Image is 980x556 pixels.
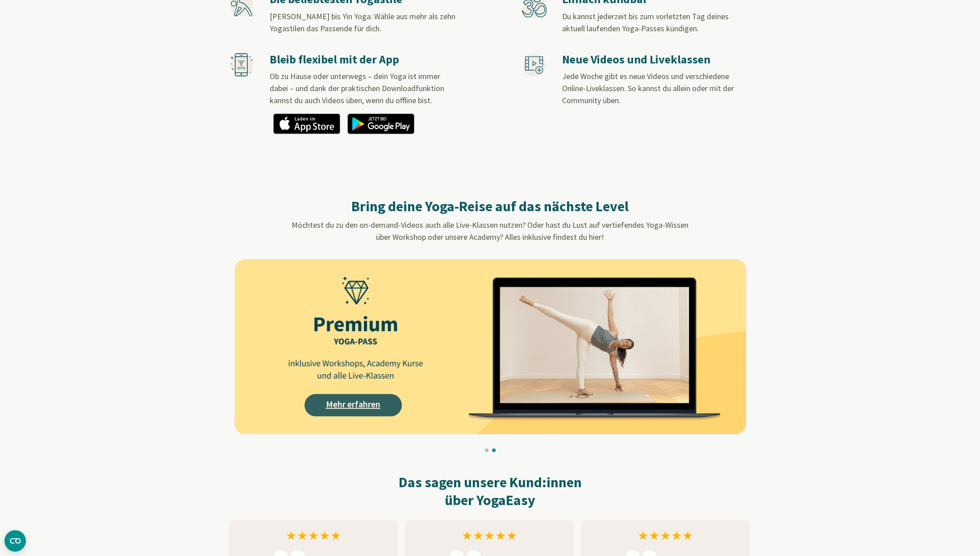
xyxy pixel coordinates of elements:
h3: Bleib flexibel mit der App [270,52,458,67]
h2: Bring deine Yoga-Reise auf das nächste Level [243,197,737,215]
span: Jede Woche gibt es neue Videos und verschiedene Online-Liveklassen. So kannst du allein oder mit ... [562,71,734,105]
img: AAffA0nNPuCLAAAAAElFTkSuQmCC [234,259,746,434]
p: Möchtest du zu den on-demand-Videos auch alle Live-Klassen nutzen? Oder hast du Lust auf vertiefe... [243,219,737,243]
img: app_appstore_de.png [273,113,340,134]
span: [PERSON_NAME] bis Yin Yoga: Wähle aus mehr als zehn Yogastilen das Passende für dich. [270,11,455,33]
img: app_googleplay_de.png [347,113,414,134]
h3: Neue Videos und Liveklassen [562,52,751,67]
a: Mehr erfahren [304,394,402,416]
h2: Das sagen unsere Kund:innen über YogaEasy [229,473,751,509]
span: Ob zu Hause oder unterwegs – dein Yoga ist immer dabei – und dank der praktischen Downloadfunktio... [270,71,444,105]
button: CMP-Widget öffnen [4,530,26,552]
span: Du kannst jederzeit bis zum vorletzten Tag deines aktuell laufenden Yoga-Passes kündigen. [562,11,729,33]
